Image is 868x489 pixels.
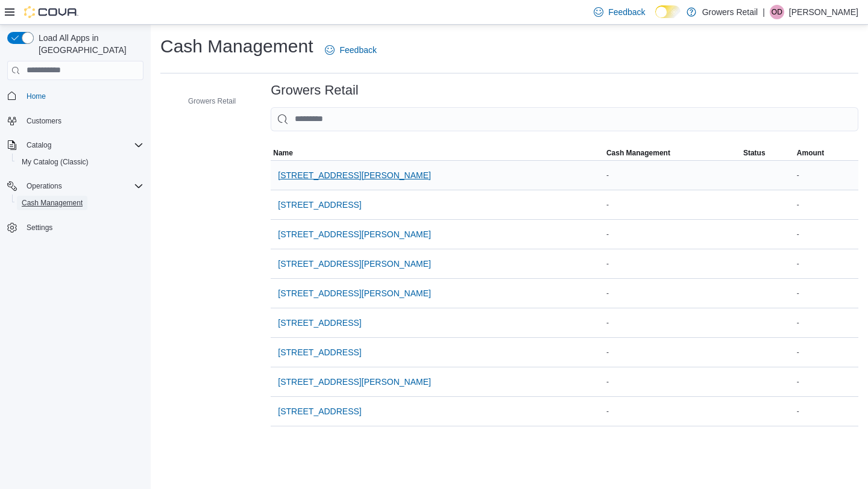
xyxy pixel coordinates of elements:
[320,38,381,62] a: Feedback
[273,222,436,246] button: [STREET_ADDRESS][PERSON_NAME]
[604,227,741,241] div: -
[160,34,313,58] h1: Cash Management
[17,155,143,169] span: My Catalog (Classic)
[273,311,366,335] button: [STREET_ADDRESS]
[339,44,376,56] span: Feedback
[273,163,436,187] button: [STREET_ADDRESS][PERSON_NAME]
[794,404,858,419] div: -
[278,287,431,299] span: [STREET_ADDRESS][PERSON_NAME]
[278,405,361,417] span: [STREET_ADDRESS]
[794,198,858,212] div: -
[604,198,741,212] div: -
[22,89,143,104] span: Home
[7,83,143,268] nav: Complex example
[789,5,858,19] p: [PERSON_NAME]
[278,228,431,240] span: [STREET_ADDRESS][PERSON_NAME]
[273,252,436,276] button: [STREET_ADDRESS][PERSON_NAME]
[604,146,741,160] button: Cash Management
[273,281,436,305] button: [STREET_ADDRESS][PERSON_NAME]
[271,146,604,160] button: Name
[772,5,782,19] span: OD
[27,140,51,150] span: Catalog
[271,107,858,131] input: This is a search bar. As you type, the results lower in the page will automatically filter.
[27,92,46,101] span: Home
[794,345,858,360] div: -
[702,5,758,19] p: Growers Retail
[655,5,681,18] input: Dark Mode
[794,168,858,182] div: -
[17,196,143,210] span: Cash Management
[171,94,241,108] button: Growers Retail
[34,32,143,56] span: Load All Apps in [GEOGRAPHIC_DATA]
[22,179,143,193] span: Operations
[22,113,143,128] span: Customers
[2,219,148,236] button: Settings
[273,148,293,158] span: Name
[763,5,765,19] p: |
[271,83,358,98] h3: Growers Retail
[278,317,361,329] span: [STREET_ADDRESS]
[27,116,61,126] span: Customers
[770,5,784,19] div: Owen Davidson
[22,138,56,152] button: Catalog
[2,87,148,105] button: Home
[273,193,366,217] button: [STREET_ADDRESS]
[278,376,431,388] span: [STREET_ADDRESS][PERSON_NAME]
[12,154,148,170] button: My Catalog (Classic)
[27,223,52,232] span: Settings
[22,198,83,208] span: Cash Management
[278,169,431,181] span: [STREET_ADDRESS][PERSON_NAME]
[2,112,148,129] button: Customers
[604,375,741,389] div: -
[273,399,366,423] button: [STREET_ADDRESS]
[22,138,143,152] span: Catalog
[27,181,62,191] span: Operations
[188,96,236,106] span: Growers Retail
[604,316,741,330] div: -
[794,375,858,389] div: -
[22,157,89,167] span: My Catalog (Classic)
[17,196,87,210] a: Cash Management
[22,89,51,104] a: Home
[278,199,361,211] span: [STREET_ADDRESS]
[608,6,645,18] span: Feedback
[278,258,431,270] span: [STREET_ADDRESS][PERSON_NAME]
[794,286,858,301] div: -
[741,146,794,160] button: Status
[273,370,436,394] button: [STREET_ADDRESS][PERSON_NAME]
[604,168,741,182] div: -
[278,346,361,358] span: [STREET_ADDRESS]
[22,179,67,193] button: Operations
[604,404,741,419] div: -
[794,146,858,160] button: Amount
[743,148,766,158] span: Status
[273,340,366,364] button: [STREET_ADDRESS]
[22,114,66,128] a: Customers
[797,148,824,158] span: Amount
[794,227,858,241] div: -
[24,6,78,18] img: Cova
[17,155,93,169] a: My Catalog (Classic)
[606,148,670,158] span: Cash Management
[2,137,148,154] button: Catalog
[604,345,741,360] div: -
[655,18,656,19] span: Dark Mode
[12,195,148,211] button: Cash Management
[604,286,741,301] div: -
[22,220,143,235] span: Settings
[22,220,57,235] a: Settings
[794,257,858,271] div: -
[2,178,148,195] button: Operations
[604,257,741,271] div: -
[794,316,858,330] div: -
